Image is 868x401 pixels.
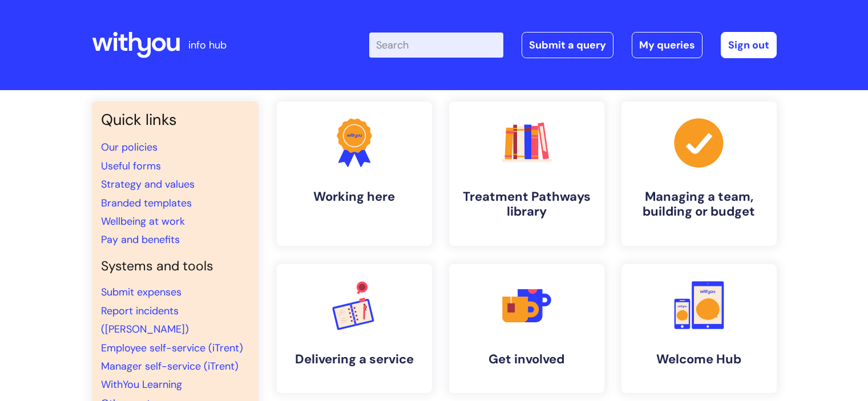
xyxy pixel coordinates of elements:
[631,352,768,367] h4: Welcome Hub
[101,177,195,191] a: Strategy and values
[286,189,423,204] h4: Working here
[101,359,239,373] a: Manager self-service (iTrent)
[101,304,189,336] a: Report incidents ([PERSON_NAME])
[277,264,432,393] a: Delivering a service
[101,378,182,391] a: WithYou Learning
[286,352,423,367] h4: Delivering a service
[188,36,227,54] p: info hub
[277,102,432,246] a: Working here
[369,32,777,58] div: | -
[101,258,249,274] h4: Systems and tools
[101,196,192,210] a: Branded templates
[621,102,777,246] a: Managing a team, building or budget
[101,341,243,355] a: Employee self-service (iTrent)
[101,214,185,228] a: Wellbeing at work
[631,189,768,220] h4: Managing a team, building or budget
[369,33,503,58] input: Search
[101,159,161,173] a: Useful forms
[101,140,158,154] a: Our policies
[522,32,613,58] a: Submit a query
[449,102,604,246] a: Treatment Pathways library
[101,233,180,246] a: Pay and benefits
[632,32,703,58] a: My queries
[621,264,777,393] a: Welcome Hub
[449,264,604,393] a: Get involved
[458,352,595,367] h4: Get involved
[721,32,777,58] a: Sign out
[101,285,181,299] a: Submit expenses
[101,111,249,129] h3: Quick links
[458,189,595,220] h4: Treatment Pathways library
